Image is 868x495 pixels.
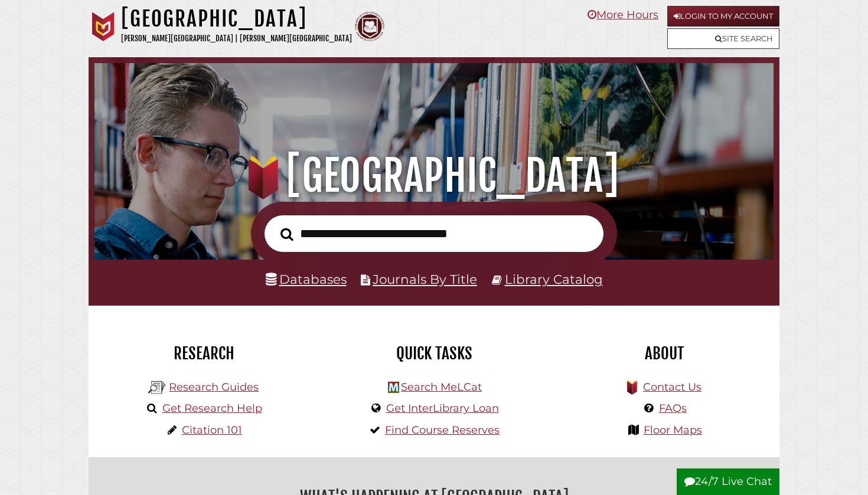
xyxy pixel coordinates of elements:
[266,271,347,287] a: Databases
[505,271,603,287] a: Library Catalog
[644,424,702,437] a: Floor Maps
[558,343,771,363] h2: About
[386,402,499,415] a: Get InterLibrary Loan
[162,402,262,415] a: Get Research Help
[148,379,166,396] img: Hekman Library Logo
[121,32,352,45] p: [PERSON_NAME][GEOGRAPHIC_DATA] | [PERSON_NAME][GEOGRAPHIC_DATA]
[182,424,242,437] a: Citation 101
[328,343,540,363] h2: Quick Tasks
[401,381,482,394] a: Search MeLCat
[275,224,299,244] button: Search
[97,343,310,363] h2: Research
[588,8,658,21] a: More Hours
[659,402,687,415] a: FAQs
[107,150,761,202] h1: [GEOGRAPHIC_DATA]
[373,271,477,287] a: Journals By Title
[121,6,352,32] h1: [GEOGRAPHIC_DATA]
[667,6,779,27] a: Login to My Account
[643,381,701,394] a: Contact Us
[169,381,259,394] a: Research Guides
[388,382,399,393] img: Hekman Library Logo
[667,28,779,49] a: Site Search
[385,424,500,437] a: Find Course Reserves
[280,227,293,241] i: Search
[89,12,118,41] img: Calvin University
[355,12,384,41] img: Calvin Theological Seminary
